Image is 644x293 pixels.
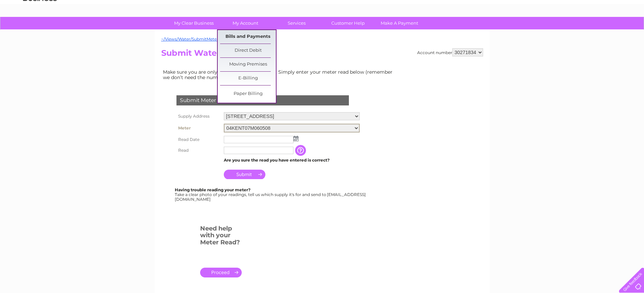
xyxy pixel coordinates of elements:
[161,68,398,82] td: Make sure you are only paying for what you use. Simply enter your meter read below (remember we d...
[161,48,483,61] h2: Submit Water Meter Read
[585,29,595,34] a: Blog
[175,134,222,145] th: Read Date
[269,17,325,29] a: Services
[599,29,616,34] a: Contact
[224,170,265,179] input: Submit
[23,18,57,38] img: logo.png
[295,145,307,156] input: Information
[220,44,276,57] a: Direct Debit
[200,224,242,249] h3: Need help with your Meter Read?
[525,29,538,34] a: Water
[320,17,376,29] a: Customer Help
[217,17,273,29] a: My Account
[417,48,483,56] div: Account number
[372,17,427,29] a: Make A Payment
[175,145,222,156] th: Read
[220,72,276,85] a: E-Billing
[175,187,251,192] b: Having trouble reading your meter?
[622,29,638,34] a: Log out
[517,3,563,12] a: 0333 014 3131
[175,111,222,122] th: Supply Address
[175,122,222,134] th: Meter
[561,29,581,34] a: Telecoms
[293,136,299,141] img: ...
[200,268,242,277] a: .
[542,29,557,34] a: Energy
[163,4,482,33] div: Clear Business is a trading name of Verastar Limited (registered in [GEOGRAPHIC_DATA] No. 3667643...
[175,188,367,201] div: Take a clear photo of your readings, tell us which supply it's for and send to [EMAIL_ADDRESS][DO...
[220,30,276,44] a: Bills and Payments
[176,95,349,105] div: Submit Meter Read
[161,36,244,42] a: ~/Views/Water/SubmitMeterRead.cshtml
[222,156,361,165] td: Are you sure the read you have entered is correct?
[220,87,276,101] a: Paper Billing
[220,58,276,71] a: Moving Premises
[166,17,222,29] a: My Clear Business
